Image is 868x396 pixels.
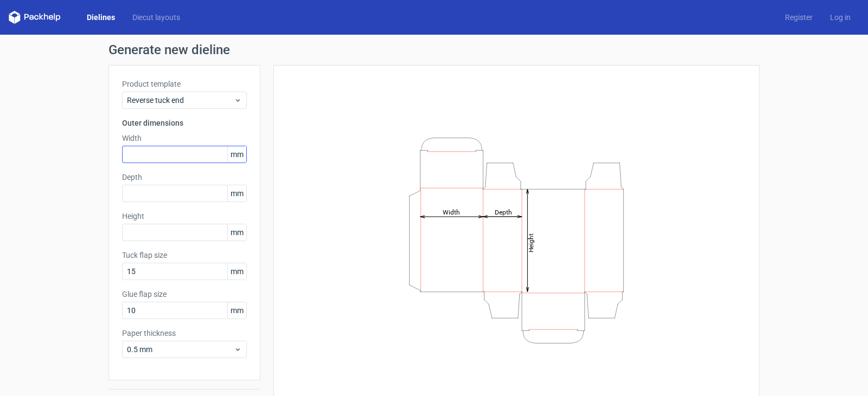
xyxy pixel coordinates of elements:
[122,133,247,144] label: Width
[124,12,189,23] a: Diecut layouts
[227,146,246,163] span: mm
[443,208,460,216] tspan: Width
[821,12,859,23] a: Log in
[122,289,247,300] label: Glue flap size
[227,263,246,280] span: mm
[227,224,246,241] span: mm
[122,328,247,339] label: Paper thickness
[227,185,246,202] span: mm
[122,172,247,183] label: Depth
[127,344,234,355] span: 0.5 mm
[227,302,246,319] span: mm
[122,118,247,128] h3: Outer dimensions
[527,233,535,252] tspan: Height
[495,208,512,216] tspan: Depth
[127,95,234,106] span: Reverse tuck end
[776,12,821,23] a: Register
[122,250,247,261] label: Tuck flap size
[122,211,247,222] label: Height
[122,79,247,89] label: Product template
[108,43,759,56] h1: Generate new dieline
[78,12,124,23] a: Dielines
